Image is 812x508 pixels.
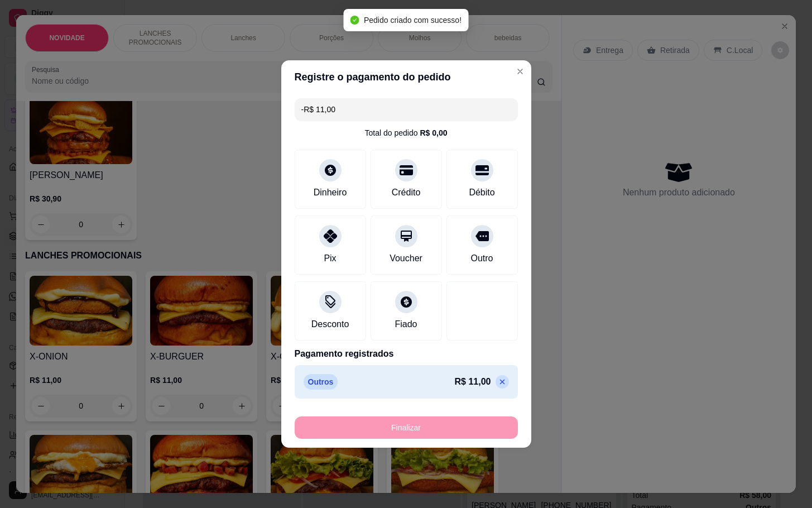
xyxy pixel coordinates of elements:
[470,252,493,265] div: Outro
[420,127,447,138] div: R$ 0,00
[314,186,347,199] div: Dinheiro
[304,374,338,390] p: Outros
[281,60,531,94] header: Registre o pagamento do pedido
[301,98,511,121] input: Ex.: hambúrguer de cordeiro
[364,16,462,25] span: Pedido criado com sucesso!
[511,63,529,80] button: Close
[392,186,421,199] div: Crédito
[324,252,336,265] div: Pix
[311,318,349,331] div: Desconto
[295,347,518,361] p: Pagamento registrados
[364,127,447,138] div: Total do pedido
[350,16,359,25] span: check-circle
[395,318,417,331] div: Fiado
[455,375,491,389] p: R$ 11,00
[390,252,422,265] div: Voucher
[469,186,494,199] div: Débito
